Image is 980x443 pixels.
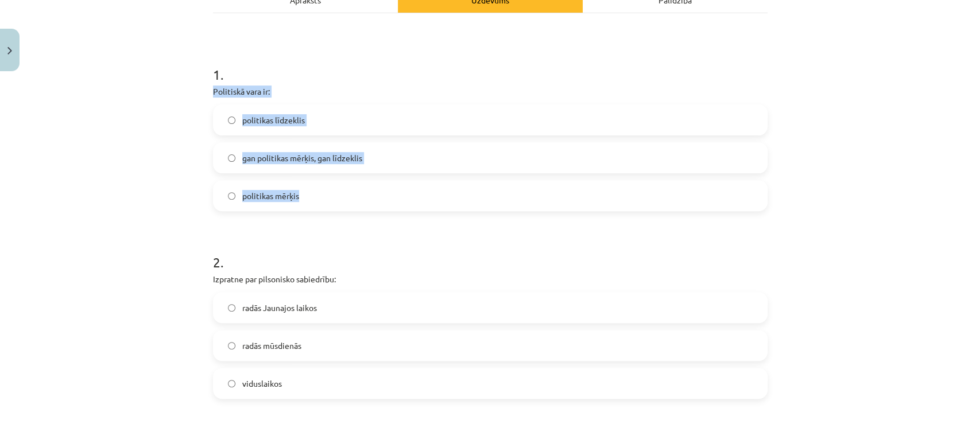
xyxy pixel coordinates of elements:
[213,86,768,98] p: Politiskā vara ir:
[228,154,235,162] input: gan politikas mērķis, gan līdzeklis
[242,340,301,352] span: radās mūsdienās
[228,304,235,312] input: radās Jaunajos laikos
[242,114,305,126] span: politikas līdzeklis
[242,152,362,164] span: gan politikas mērķis, gan līdzeklis
[242,190,299,202] span: politikas mērķis
[228,380,235,387] input: viduslaikos
[242,378,282,390] span: viduslaikos
[213,234,768,270] h1: 2 .
[228,342,235,349] input: radās mūsdienās
[213,273,768,285] p: Izpratne par pilsonisko sabiedrību:
[242,302,317,314] span: radās Jaunajos laikos
[7,47,12,55] img: icon-close-lesson-0947bae3869378f0d4975bcd49f059093ad1ed9edebbc8119c70593378902aed.svg
[228,116,235,124] input: politikas līdzeklis
[228,192,235,200] input: politikas mērķis
[213,46,768,82] h1: 1 .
